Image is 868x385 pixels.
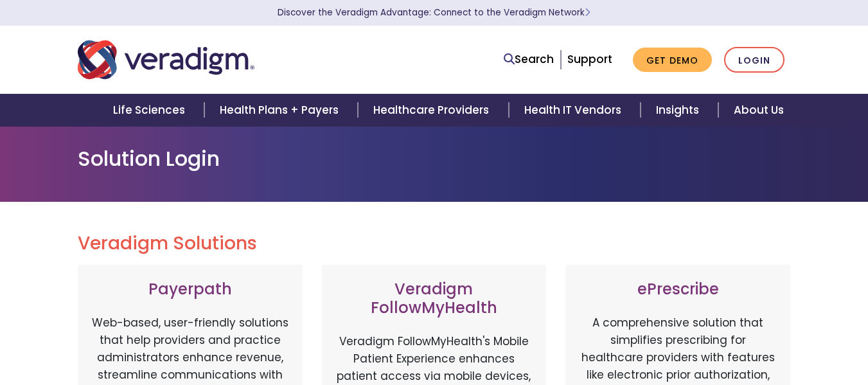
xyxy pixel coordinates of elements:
[78,233,791,255] h2: Veradigm Solutions
[504,51,554,68] a: Search
[204,94,358,127] a: Health Plans + Payers
[509,94,641,127] a: Health IT Vendors
[718,94,799,127] a: About Us
[633,48,712,73] a: Get Demo
[98,94,204,127] a: Life Sciences
[278,6,590,19] a: Discover the Veradigm Advantage: Connect to the Veradigm NetworkLearn More
[724,47,784,73] a: Login
[578,280,777,299] h3: ePrescribe
[335,280,534,318] h3: Veradigm FollowMyHealth
[567,51,612,67] a: Support
[585,6,590,19] span: Learn More
[78,147,791,171] h1: Solution Login
[358,94,508,127] a: Healthcare Providers
[641,94,718,127] a: Insights
[91,280,290,299] h3: Payerpath
[78,39,254,81] img: Veradigm logo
